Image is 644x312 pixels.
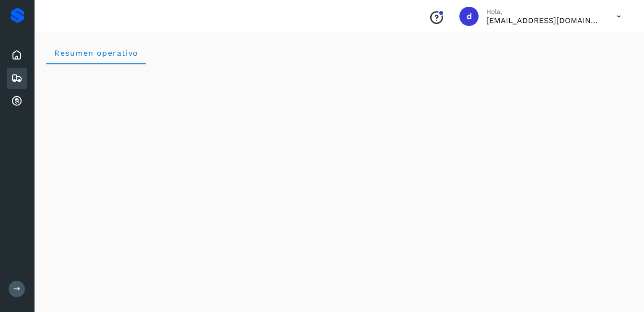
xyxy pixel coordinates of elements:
[486,8,601,16] p: Hola,
[7,91,27,112] div: Cuentas por cobrar
[7,45,27,66] div: Inicio
[486,16,601,25] p: dcordero@grupoterramex.com
[7,68,27,89] div: Embarques
[54,48,139,58] span: Resumen operativo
